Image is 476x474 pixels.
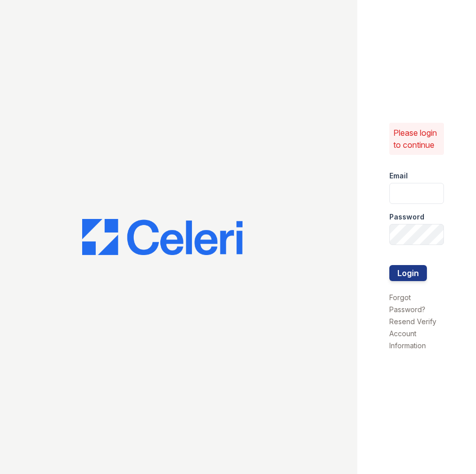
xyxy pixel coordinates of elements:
label: Email [389,171,408,181]
a: Resend Verify Account Information [389,317,436,350]
p: Please login to continue [393,127,440,151]
a: Forgot Password? [389,293,425,314]
img: CE_Logo_Blue-a8612792a0a2168367f1c8372b55b34899dd931a85d93a1a3d3e32e68fde9ad4.png [82,219,243,255]
button: Login [389,265,427,281]
label: Password [389,212,424,222]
